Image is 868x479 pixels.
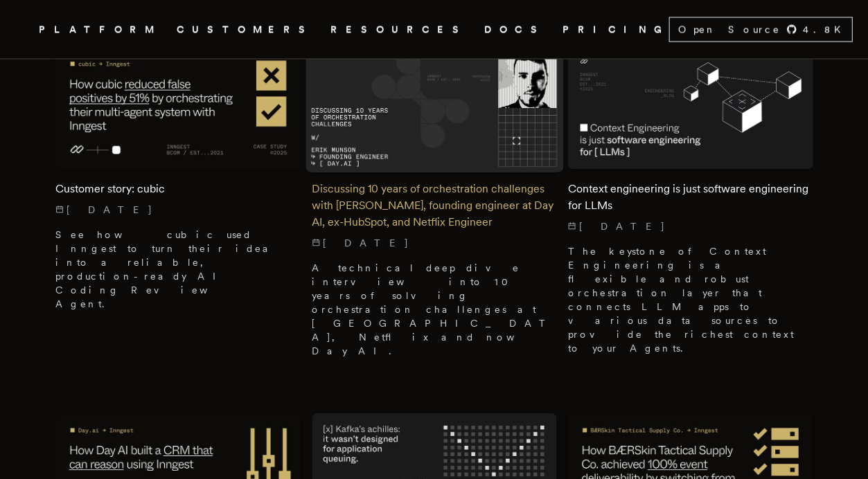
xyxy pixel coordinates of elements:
button: RESOURCES [330,21,468,38]
img: Featured image for Context engineering is just software engineering for LLMs blog post [567,46,813,169]
a: Featured image for Discussing 10 years of orchestration challenges with Erik Munson, founding eng... [312,46,557,357]
a: PRICING [562,21,668,38]
img: Featured image for Customer story: cubic blog post [55,46,301,169]
p: The keystone of Context Engineering is a flexible and robust orchestration layer that connects LL... [567,244,813,354]
h2: Context engineering is just software engineering for LLMs [567,180,813,213]
p: See how cubic used Inngest to turn their idea into a reliable, production-ready AI Coding Review ... [55,227,301,310]
button: PLATFORM [39,21,160,38]
p: [DATE] [567,219,813,233]
a: CUSTOMERS [177,21,314,38]
p: A technical deep dive interview into 10 years of solving orchestration challenges at [GEOGRAPHIC_... [312,260,557,357]
h2: Customer story: cubic [55,180,301,197]
img: Featured image for Discussing 10 years of orchestration challenges with Erik Munson, founding eng... [305,44,563,172]
span: Open Source [677,22,780,36]
span: 4.8 K [802,22,849,36]
h2: Discussing 10 years of orchestration challenges with [PERSON_NAME], founding engineer at Day AI, ... [312,180,557,230]
p: [DATE] [55,202,301,216]
a: Featured image for Customer story: cubic blog postCustomer story: cubic[DATE] See how cubic used ... [55,46,301,310]
a: DOCS [484,21,545,38]
p: [DATE] [312,235,557,249]
a: Featured image for Context engineering is just software engineering for LLMs blog postContext eng... [567,46,813,354]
